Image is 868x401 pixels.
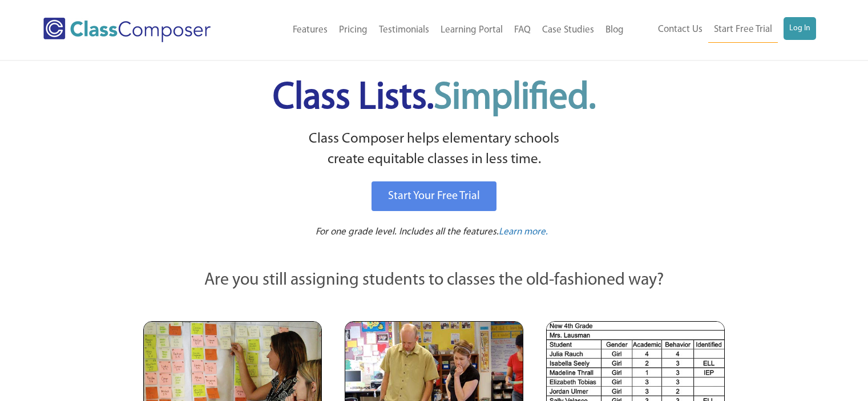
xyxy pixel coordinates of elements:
span: For one grade level. Includes all the features. [316,227,499,237]
a: Blog [600,18,629,43]
span: Simplified. [434,80,596,117]
a: Contact Us [652,17,708,42]
a: Learn more. [499,225,548,240]
p: Are you still assigning students to classes the old-fashioned way? [143,268,725,293]
nav: Header Menu [629,17,816,43]
a: Start Your Free Trial [372,181,496,211]
a: FAQ [508,18,536,43]
a: Learning Portal [435,18,508,43]
img: Class Composer [43,18,211,42]
a: Log In [784,17,816,40]
a: Case Studies [536,18,600,43]
a: Start Free Trial [708,17,778,43]
a: Pricing [333,18,373,43]
span: Class Lists. [273,80,596,117]
nav: Header Menu [247,18,629,43]
a: Testimonials [373,18,435,43]
span: Learn more. [499,227,548,237]
span: Start Your Free Trial [388,191,480,202]
a: Features [287,18,333,43]
p: Class Composer helps elementary schools create equitable classes in less time. [142,129,727,171]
